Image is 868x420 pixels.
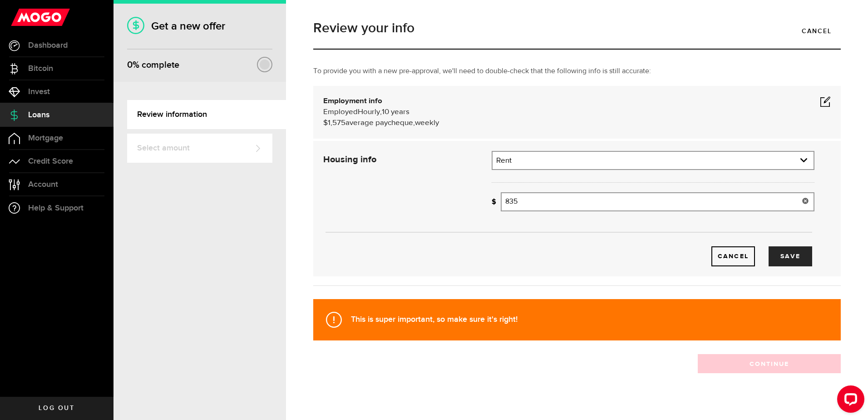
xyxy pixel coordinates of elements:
h1: Get a new offer [127,20,272,33]
button: Continue [698,354,841,373]
span: , [380,108,382,116]
strong: Housing info [323,155,376,164]
a: Select amount [127,134,272,163]
a: Review information [127,100,286,129]
span: Credit Score [28,157,73,165]
span: 0 [127,60,133,70]
span: $1,575 [323,119,345,127]
button: Save [769,246,812,266]
span: Employed [323,108,358,116]
span: Help & Support [28,204,84,212]
span: Loans [28,111,49,119]
div: % complete [127,57,179,73]
span: Mortgage [28,134,63,142]
h1: Review your info [313,21,841,35]
span: Log out [39,405,74,411]
a: expand select [493,152,814,169]
span: 10 years [382,108,409,116]
b: Employment info [323,97,382,105]
p: To provide you with a new pre-approval, we'll need to double-check that the following info is sti... [313,66,841,77]
strong: This is super important, so make sure it's right! [351,315,518,324]
span: Account [28,180,58,189]
a: Cancel [711,246,755,266]
a: Cancel [793,21,841,40]
span: weekly [415,119,439,127]
span: Invest [28,88,50,96]
span: average paycheque, [345,119,415,127]
span: Bitcoin [28,65,53,73]
iframe: LiveChat chat widget [830,382,868,420]
span: Hourly [358,108,380,116]
span: Dashboard [28,41,68,50]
